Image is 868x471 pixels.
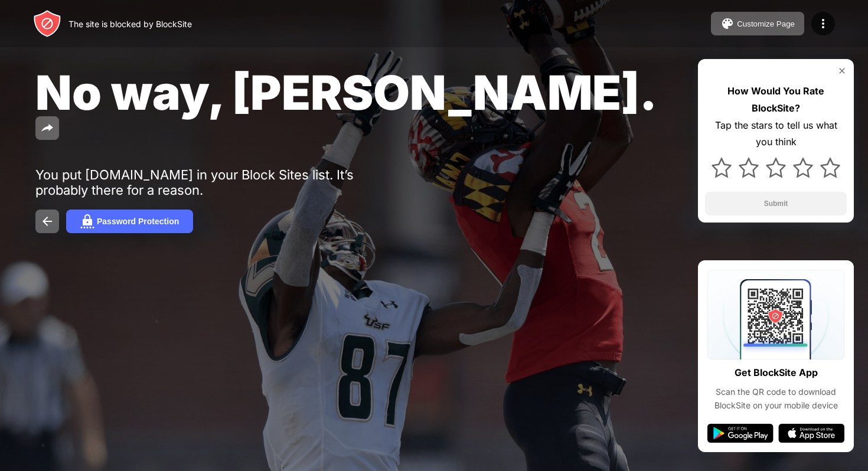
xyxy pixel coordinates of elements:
button: Customize Page [711,12,804,35]
div: How Would You Rate BlockSite? [705,83,847,117]
img: qrcode.svg [707,270,844,359]
img: star.svg [766,158,786,178]
div: Customize Page [737,19,795,28]
div: Password Protection [97,217,179,226]
span: No way, [PERSON_NAME]. [35,64,657,121]
img: header-logo.svg [33,9,61,38]
img: google-play.svg [707,424,774,443]
img: pallet.svg [720,17,735,31]
img: star.svg [793,158,813,178]
img: share.svg [40,121,54,135]
img: password.svg [80,214,94,228]
img: menu-icon.svg [816,17,830,31]
img: rate-us-close.svg [837,66,847,76]
div: Scan the QR code to download BlockSite on your mobile device [707,385,844,412]
div: The site is blocked by BlockSite [68,19,192,29]
button: Password Protection [66,210,193,233]
img: app-store.svg [778,424,844,443]
button: Submit [705,192,847,215]
img: star.svg [820,158,840,178]
div: You put [DOMAIN_NAME] in your Block Sites list. It’s probably there for a reason. [35,167,400,198]
img: star.svg [739,158,759,178]
div: Tap the stars to tell us what you think [705,117,847,151]
img: back.svg [40,214,54,228]
div: Get BlockSite App [735,364,818,381]
img: star.svg [712,158,732,178]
